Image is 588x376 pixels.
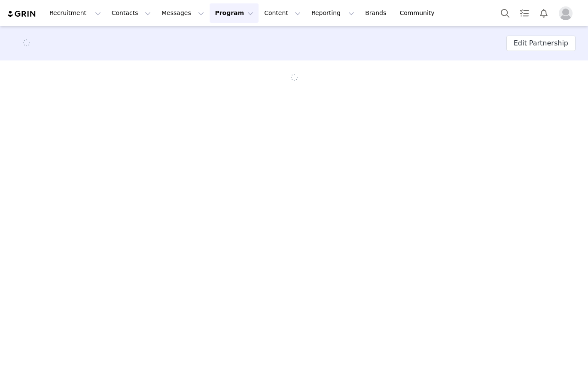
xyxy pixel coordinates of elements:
button: Edit Partnership [506,36,576,51]
button: Recruitment [44,3,106,23]
a: Brands [360,3,394,23]
a: Tasks [515,3,534,23]
button: Contacts [107,3,156,23]
button: Profile [554,6,581,20]
button: Messages [156,3,209,23]
button: Reporting [306,3,360,23]
img: grin logo [7,10,37,18]
a: Community [395,3,444,23]
button: Search [496,3,515,23]
button: Content [259,3,306,23]
button: Program [210,3,259,23]
img: placeholder-profile.jpg [559,6,573,20]
button: Notifications [534,3,553,23]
